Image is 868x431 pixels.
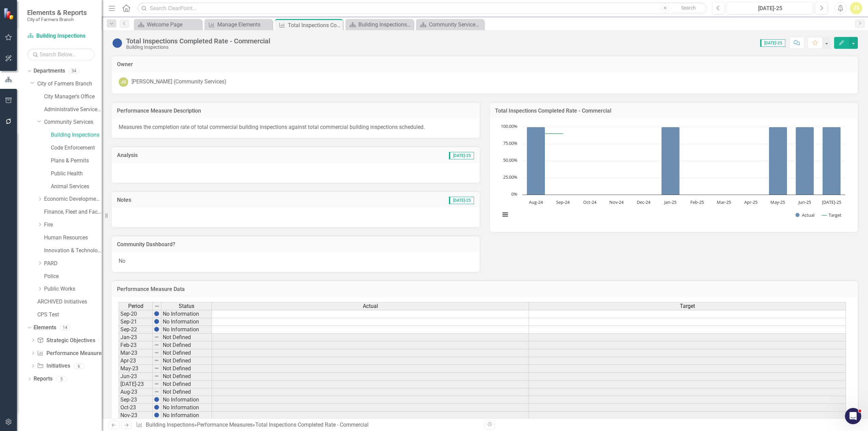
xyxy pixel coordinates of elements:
[37,350,104,357] a: Performance Measures
[418,20,482,29] a: Community Services Welcome Page
[27,8,87,17] span: Elements & Reports
[154,334,159,340] img: 8DAGhfEEPCf229AAAAAElFTkSuQmCC
[154,389,159,394] img: 8DAGhfEEPCf229AAAAAElFTkSuQmCC
[503,140,517,146] text: 75.00%
[132,78,226,86] div: [PERSON_NAME] (Community Services)
[146,422,194,428] a: Building Inspections
[60,325,71,331] div: 14
[44,221,102,229] a: Fire
[583,199,597,205] text: Oct-24
[44,195,102,203] a: Economic Development, Tourism & Planning
[161,412,212,419] td: No Information
[690,199,704,205] text: Feb-25
[609,199,624,205] text: Nov-24
[117,61,853,67] h3: Owner
[117,286,853,292] h3: Performance Measure Data
[161,349,212,357] td: Not Defined
[119,373,153,380] td: Jun-23
[44,106,102,114] a: Administrative Services & Communications
[51,183,102,191] a: Animal Services
[511,191,517,197] text: 0%
[744,199,757,205] text: Apr-25
[529,199,543,205] text: Aug-24
[179,303,194,309] span: Status
[729,4,811,13] div: [DATE]-25
[44,247,102,255] a: Innovation & Technology
[850,2,862,14] button: JS
[500,210,510,219] button: View chart menu, Chart
[161,396,212,404] td: No Information
[217,20,271,29] div: Manage Elements
[727,2,813,14] button: [DATE]-25
[27,48,95,60] input: Search Below...
[119,123,473,131] p: Measures the completion rate of total commercial building inspections against total commercial bu...
[161,318,212,326] td: No Information
[126,45,270,50] div: Building Inspections
[154,366,159,371] img: 8DAGhfEEPCf229AAAAAElFTkSuQmCC
[770,199,785,205] text: May-25
[154,405,159,410] img: BgCOk07PiH71IgAAAABJRU5ErkJggg==
[161,326,212,334] td: No Information
[197,422,253,428] a: Performance Measures
[37,337,95,345] a: Strategic Objectives
[44,118,102,126] a: Community Services
[119,310,153,318] td: Sep-20
[51,157,102,165] a: Plans & Permits
[161,310,212,318] td: No Information
[119,380,153,388] td: [DATE]-23
[136,421,480,429] div: » »
[154,373,159,379] img: 8DAGhfEEPCf229AAAAAElFTkSuQmCC
[161,388,212,396] td: Not Defined
[112,38,123,48] img: No Information
[680,303,695,309] span: Target
[161,373,212,380] td: Not Defined
[161,365,212,373] td: Not Defined
[161,357,212,365] td: Not Defined
[34,67,65,75] a: Departments
[363,303,378,309] span: Actual
[44,208,102,216] a: Finance, Fleet and Facilities
[119,404,153,412] td: Oct-23
[497,123,851,225] div: Chart. Highcharts interactive chart.
[449,152,474,159] span: [DATE]-25
[37,298,102,306] a: ARCHIVED Initiatives
[56,376,67,382] div: 5
[119,77,128,87] div: JG
[74,363,84,369] div: 6
[117,197,244,203] h3: Notes
[497,123,848,225] svg: Interactive chart
[154,381,159,387] img: 8DAGhfEEPCf229AAAAAElFTkSuQmCC
[527,127,841,195] g: Actual, series 1 of 2. Bar series with 12 bars.
[503,174,517,180] text: 25.00%
[671,3,705,13] button: Search
[845,408,861,424] iframe: Intercom live chat
[34,375,53,383] a: Reports
[137,2,707,14] input: Search ClearPoint...
[798,199,811,205] text: Jun-25
[255,422,369,428] div: Total Inspections Completed Rate - Commercial
[154,303,160,309] img: 8DAGhfEEPCf229AAAAAElFTkSuQmCC
[147,20,200,29] div: Welcome Page
[795,212,814,218] button: Show Actual
[503,157,517,163] text: 50.00%
[44,273,102,280] a: Police
[37,362,70,370] a: Initiatives
[796,127,814,195] path: Jun-25, 99.81. Actual.
[119,258,125,264] span: No
[119,357,153,365] td: Apr-23
[119,388,153,396] td: Aug-23
[27,17,87,22] small: City of Farmers Branch
[37,311,102,319] a: CPS Test
[117,152,276,158] h3: Analysis
[527,127,545,195] path: Aug-24, 99.57. Actual.
[136,20,200,29] a: Welcome Page
[556,199,570,205] text: Sep-24
[161,341,212,349] td: Not Defined
[128,303,143,309] span: Period
[495,108,853,114] h3: Total Inspections Completed Rate - Commercial
[44,260,102,268] a: PARD
[154,311,159,316] img: BgCOk07PiH71IgAAAABJRU5ErkJggg==
[347,20,412,29] a: Building Inspections Welcome Page
[119,349,153,357] td: Mar-23
[501,123,517,129] text: 100.00%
